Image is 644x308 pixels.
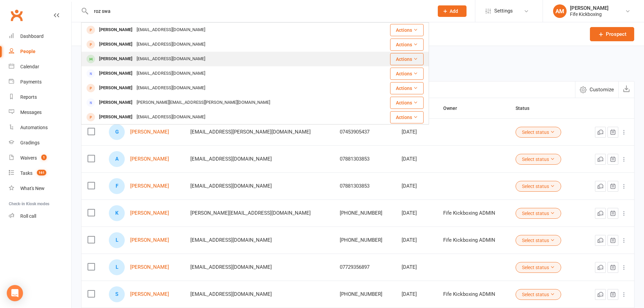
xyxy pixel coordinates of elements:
div: [PERSON_NAME] [97,54,135,64]
a: [PERSON_NAME] [130,264,169,270]
div: Waivers [20,155,37,161]
button: Actions [390,82,424,94]
div: Sinead [109,286,125,302]
div: Roll call [20,213,36,219]
button: Select status [516,235,561,246]
div: Reports [20,94,37,100]
div: Automations [20,125,48,130]
span: [PERSON_NAME][EMAIL_ADDRESS][DOMAIN_NAME] [190,207,311,219]
div: Dashboard [20,33,44,39]
div: Calendar [20,64,39,69]
span: [EMAIL_ADDRESS][PERSON_NAME][DOMAIN_NAME] [190,125,311,138]
div: Fife Kickboxing ADMIN [443,210,503,216]
span: Owner [443,105,464,111]
div: People [20,49,35,54]
a: Roll call [9,209,71,224]
div: Tasks [20,170,32,176]
a: Calendar [9,59,71,74]
div: Gradings [20,140,40,145]
button: Select status [516,154,561,165]
div: [PERSON_NAME] [97,112,135,122]
a: Waivers 1 [9,150,71,166]
a: Messages [9,105,71,120]
div: 07881303853 [340,156,389,162]
div: [PERSON_NAME] [97,69,135,78]
button: Actions [390,68,424,80]
div: 07453905437 [340,129,389,135]
div: [DATE] [402,291,431,297]
div: [PERSON_NAME][EMAIL_ADDRESS][PERSON_NAME][DOMAIN_NAME] [135,98,272,108]
button: Select status [516,181,561,192]
span: Add [450,8,458,14]
div: [DATE] [402,264,431,270]
button: Select status [516,127,561,138]
a: [PERSON_NAME] [130,129,169,135]
a: People [9,44,71,59]
button: Actions [390,111,424,123]
button: Actions [390,24,424,36]
span: Status [516,105,537,111]
a: Prospect [590,27,634,41]
div: Liza [109,232,125,248]
div: [PHONE_NUMBER] [340,237,389,243]
span: 161 [37,170,46,175]
div: AM [553,4,567,18]
span: Prospect [606,30,626,38]
div: [PHONE_NUMBER] [340,210,389,216]
div: Kelly [109,205,125,221]
div: Open Intercom Messenger [7,285,23,301]
a: [PERSON_NAME] [130,291,169,297]
button: Actions [390,97,424,109]
a: What's New [9,181,71,196]
span: [EMAIL_ADDRESS][DOMAIN_NAME] [190,152,272,165]
button: Actions [390,53,424,65]
div: [PERSON_NAME] [97,25,135,35]
div: [EMAIL_ADDRESS][DOMAIN_NAME] [135,83,207,93]
a: Gradings [9,135,71,150]
button: Add [438,5,467,17]
a: Clubworx [8,7,25,24]
span: [EMAIL_ADDRESS][DOMAIN_NAME] [190,234,272,246]
div: 07881303853 [340,183,389,189]
div: [PERSON_NAME] [97,83,135,93]
div: [DATE] [402,210,431,216]
a: Payments [9,74,71,90]
div: [PERSON_NAME] [570,5,609,11]
div: Fife Kickboxing ADMIN [443,291,503,297]
div: [DATE] [402,183,431,189]
div: [PHONE_NUMBER] [340,291,389,297]
input: Search... [89,6,429,16]
div: [DATE] [402,129,431,135]
a: Tasks 161 [9,166,71,181]
a: Reports [9,90,71,105]
div: [EMAIL_ADDRESS][DOMAIN_NAME] [135,69,207,78]
div: Messages [20,110,42,115]
div: Fife Kickboxing ADMIN [443,237,503,243]
a: Dashboard [9,29,71,44]
button: Select status [516,262,561,273]
div: [DATE] [402,237,431,243]
a: Automations [9,120,71,135]
div: [PERSON_NAME] [97,98,135,108]
div: [EMAIL_ADDRESS][DOMAIN_NAME] [135,54,207,64]
div: [EMAIL_ADDRESS][DOMAIN_NAME] [135,40,207,49]
a: [PERSON_NAME] [130,183,169,189]
span: [EMAIL_ADDRESS][DOMAIN_NAME] [190,288,272,301]
button: Owner [443,104,464,112]
div: [EMAIL_ADDRESS][DOMAIN_NAME] [135,112,207,122]
a: [PERSON_NAME] [130,156,169,162]
button: Status [516,104,537,112]
button: Select status [516,208,561,219]
span: Customize [590,86,614,94]
span: 1 [41,155,47,160]
div: Aahil [109,151,125,167]
div: Fife Kickboxing [570,11,609,17]
span: Settings [494,3,513,19]
div: [PERSON_NAME] [97,40,135,49]
div: Faeq [109,178,125,194]
div: What's New [20,186,45,191]
div: Gemma [109,124,125,140]
a: [PERSON_NAME] [130,210,169,216]
div: Payments [20,79,42,85]
button: Customize [575,81,618,98]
